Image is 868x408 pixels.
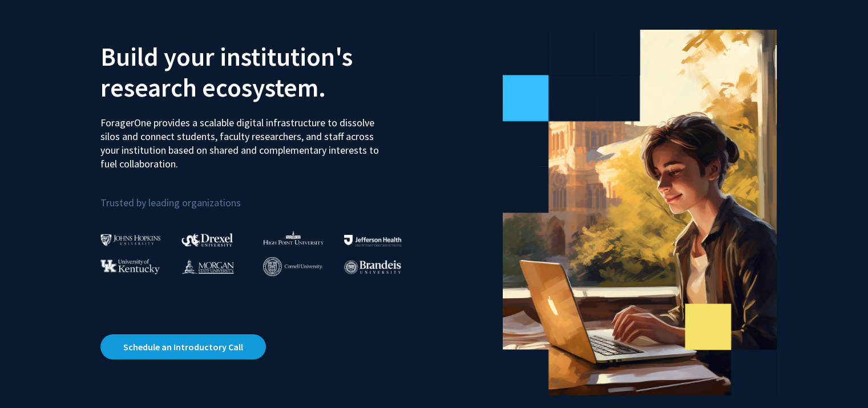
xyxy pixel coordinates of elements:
[344,260,401,274] img: Brandeis University
[9,357,49,399] iframe: Chat
[100,234,161,246] img: Johns Hopkins University
[100,334,266,359] a: Opens in a new tab
[100,180,426,211] p: Trusted by leading organizations
[100,41,426,103] h2: Build your institution's research ecosystem.
[100,259,160,274] img: University of Kentucky
[263,257,322,276] img: Cornell University
[100,107,387,171] p: ForagerOne provides a scalable digital infrastructure to dissolve silos and connect students, fac...
[344,235,401,246] img: Thomas Jefferson University
[263,231,324,245] img: High Point University
[181,259,234,274] img: Morgan State University
[181,233,233,246] img: Drexel University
